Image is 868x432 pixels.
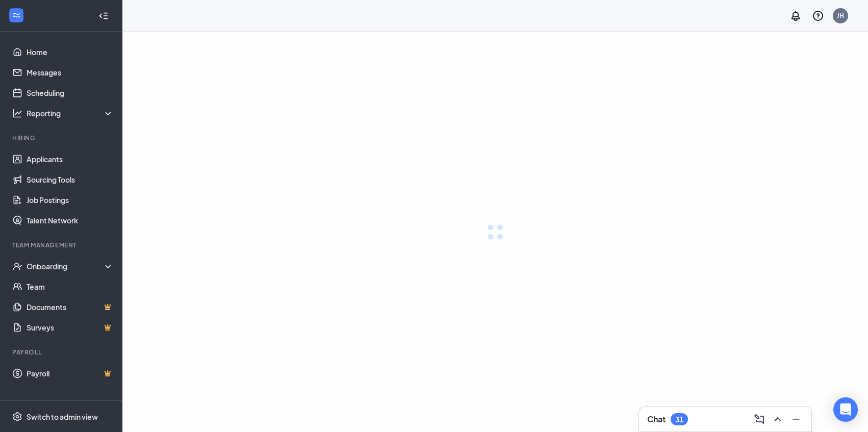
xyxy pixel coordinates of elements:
[772,413,784,425] svg: ChevronUp
[27,169,114,190] a: Sourcing Tools
[27,42,114,62] a: Home
[27,83,114,103] a: Scheduling
[12,261,22,271] svg: UserCheck
[12,241,112,249] div: Team Management
[837,11,844,20] div: JH
[27,190,114,210] a: Job Postings
[12,108,22,118] svg: Analysis
[27,108,114,118] div: Reporting
[12,134,112,142] div: Hiring
[27,210,114,231] a: Talent Network
[27,276,114,297] a: Team
[790,413,802,425] svg: Minimize
[27,412,98,422] div: Switch to admin view
[12,412,22,422] svg: Settings
[812,10,824,22] svg: QuestionInfo
[98,11,109,21] svg: Collapse
[789,10,802,22] svg: Notifications
[27,317,114,338] a: SurveysCrown
[11,10,21,20] svg: WorkstreamLogo
[769,411,785,427] button: ChevronUp
[27,62,114,83] a: Messages
[675,415,683,424] div: 31
[833,397,858,422] div: Open Intercom Messenger
[12,348,112,357] div: Payroll
[27,261,114,271] div: Onboarding
[787,411,803,427] button: Minimize
[750,411,767,427] button: ComposeMessage
[27,149,114,169] a: Applicants
[27,297,114,317] a: DocumentsCrown
[27,363,114,384] a: PayrollCrown
[753,413,765,425] svg: ComposeMessage
[647,414,666,425] h3: Chat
